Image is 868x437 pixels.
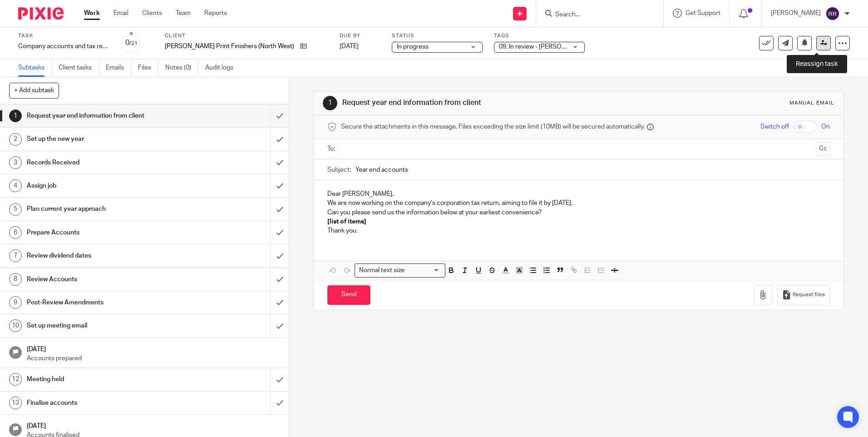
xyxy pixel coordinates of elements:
p: Thank you. [327,226,829,235]
label: Tags [494,32,585,40]
a: Client tasks [59,59,99,77]
label: Due by [340,32,380,40]
p: We are now working on the company’s corporation tax return, aiming to file it by [DATE]. [327,199,829,208]
span: Switch off [760,122,789,131]
div: 4 [9,179,22,192]
p: Accounts prepared [27,354,280,363]
div: 3 [9,156,22,169]
h1: Assign job [27,179,183,193]
span: In progress [397,44,429,50]
span: 09. In review - [PERSON_NAME] [499,44,589,50]
span: Secure the attachments in this message. Files exceeding the size limit (10MB) will be secured aut... [341,122,645,131]
h1: Request year end information from client [342,98,598,108]
span: Normal text size [357,266,406,275]
div: Company accounts and tax return [18,42,109,51]
div: Search for option [355,263,445,278]
div: 0 [125,38,138,48]
h1: Review Accounts [27,273,183,286]
span: [DATE] [340,43,359,50]
h1: Meeting held [27,372,183,386]
strong: [list of items] [327,218,366,225]
div: 13 [9,397,22,409]
h1: Prepare Accounts [27,226,183,239]
div: 7 [9,249,22,262]
input: Search for option [407,266,440,275]
div: 9 [9,296,22,309]
h1: Records Received [27,156,183,169]
h1: Plan current year approach [27,202,183,216]
small: /21 [129,41,138,46]
div: 1 [323,96,337,110]
div: 6 [9,226,22,239]
p: Can you please send us the information below at your earliest convenience? [327,208,829,217]
label: Subject: [327,165,351,174]
div: 5 [9,203,22,216]
a: Audit logs [205,59,240,77]
label: Status [392,32,483,40]
a: Email [113,9,128,18]
label: To: [327,144,337,154]
h1: Review dividend dates [27,249,183,263]
p: [PERSON_NAME] Print Finishers (North West) Limited [165,42,296,51]
h1: Set up the new year [27,132,183,146]
p: [PERSON_NAME] [771,9,821,18]
h1: Post-Review Amendments [27,296,183,309]
div: 2 [9,133,22,146]
h1: [DATE] [27,343,280,354]
button: Cc [816,142,830,156]
div: 1 [9,109,22,122]
a: Emails [106,59,131,77]
a: Team [176,9,191,18]
div: Manual email [789,99,834,107]
div: 8 [9,273,22,286]
a: Reports [204,9,227,18]
h1: Request year end information from client [27,109,183,123]
input: Send [327,285,370,305]
span: Get Support [686,10,720,16]
span: Request files [793,291,825,298]
a: Notes (0) [165,59,198,77]
img: Pixie [18,7,64,20]
a: Work [84,9,100,18]
span: On [821,122,830,131]
input: Search [554,11,636,19]
label: Client [165,32,328,40]
div: 10 [9,319,22,332]
a: Clients [142,9,162,18]
label: Task [18,32,109,40]
p: Dear [PERSON_NAME], [327,189,829,199]
div: 12 [9,373,22,386]
h1: Finalise accounts [27,396,183,410]
img: svg%3E [825,6,840,21]
button: Request files [777,285,830,305]
button: + Add subtask [9,83,59,98]
a: Files [138,59,158,77]
a: Subtasks [18,59,52,77]
h1: Set up meeting email [27,319,183,333]
h1: [DATE] [27,419,280,431]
